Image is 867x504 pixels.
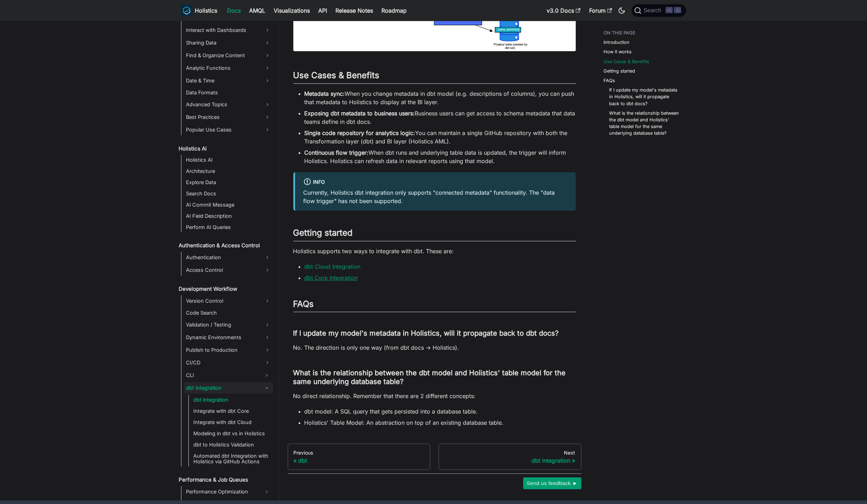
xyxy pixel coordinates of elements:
[641,7,666,14] span: Search
[223,5,245,16] a: Docs
[304,188,567,205] p: Currently, Holistics dbt integration only supports "connected metadata" functionality. The "data ...
[632,4,686,17] button: Search (Command+K)
[184,264,273,276] a: Access Control
[304,178,567,187] div: info
[305,129,576,146] li: You can maintain a single GitHub repository with both the Transformation layer (dbt) and BI layer...
[195,6,218,15] b: Holistics
[293,369,576,386] h3: What is the relationship between the dbt model and Holistics' table model for the same underlying...
[184,370,260,381] a: CLI
[305,89,576,106] li: When you change metadata in dbt model (e.g. descriptions of columns), you can push that metadata ...
[192,417,273,427] a: Integrate with dbt Cloud
[184,99,273,110] a: Advanced Topics
[184,50,273,61] a: Find & Organize Content
[177,241,273,250] a: Authentication & Access Control
[184,177,273,187] a: Explore Data
[184,357,273,368] a: CI/CD
[293,343,576,352] p: No. The direction is only one way (from dbt docs → Holistics).
[184,37,273,48] a: Sharing Data
[260,370,273,381] button: Expand sidebar category 'CLI'
[192,440,273,450] a: dbt to Holistics Validation
[523,477,581,489] button: Send us feedback ►
[293,329,576,338] h3: If I update my model's metadata in Holistics, will it propagate back to dbt docs?
[445,457,575,464] div: dbt integration
[305,129,415,136] strong: Single code repository for analytics logic:
[184,25,273,36] a: Interact with Dashboards
[378,5,411,16] a: Roadmap
[288,444,581,470] nav: Docs pages
[305,110,415,117] strong: Exposing dbt metadata to business users:
[181,5,218,16] a: HolisticsHolistics
[184,75,273,86] a: Date & Time
[305,274,358,281] a: dbt Core Integration
[294,457,425,464] div: dbt
[184,252,273,263] a: Authentication
[616,5,627,16] button: Switch between dark and light mode (currently dark mode)
[184,308,273,318] a: Code Search
[270,5,314,16] a: Visualizations
[604,68,635,74] a: Getting started
[177,475,273,485] a: Performance & Job Queues
[260,486,273,497] button: Expand sidebar category 'Performance Optimization'
[305,148,576,165] li: When dbt runs and underlying table data is updated, the trigger will inform Holistics. Holistics ...
[439,444,581,470] a: Nextdbt integration
[305,263,361,270] a: dbt Cloud Integration
[184,189,273,199] a: Search Docs
[184,344,273,356] a: Publish to Production
[245,5,270,16] a: AMQL
[288,444,431,470] a: Previousdbt
[184,62,273,74] a: Analytic Functions
[184,332,273,343] a: Dynamic Environments
[585,5,616,16] a: Forum
[305,109,576,126] li: Business users can get access to schema metadata that data teams define in dbt docs.
[314,5,332,16] a: API
[184,486,260,497] a: Performance Optimization
[666,7,673,13] kbd: ⌘
[305,149,369,156] strong: Continuous flow trigger:
[332,5,378,16] a: Release Notes
[293,70,576,83] h2: Use Cases & Benefits
[177,284,273,294] a: Development Workflow
[609,110,679,137] a: What is the relationship between the dbt model and Holistics' table model for the same underlying...
[293,299,576,312] h2: FAQs
[445,450,575,456] div: Next
[184,319,273,330] a: Validation / Testing
[260,382,273,394] button: Collapse sidebar category 'dbt Integration'
[192,395,273,405] a: dbt integration
[543,5,585,16] a: v3.0 Docs
[184,112,273,123] a: Best Practices
[604,48,632,55] a: How it works
[293,392,576,400] p: No direct relationship. Remember that there are 2 different concepts:
[184,166,273,176] a: Architecture
[184,222,273,232] a: Perform AI Queries
[181,5,192,16] img: Holistics
[174,18,279,500] nav: Docs sidebar
[184,382,260,394] a: dbt Integration
[609,87,679,107] a: If I update my model's metadata in Holistics, will it propagate back to dbt docs?
[184,295,273,307] a: Version Control
[192,429,273,438] a: Modeling in dbt vs in Holistics
[177,144,273,154] a: Holistics AI
[604,39,630,46] a: Introduction
[674,7,681,13] kbd: K
[305,90,345,97] strong: Metadata sync:
[293,228,576,241] h2: Getting started
[184,88,273,98] a: Data Formats
[192,406,273,416] a: Integrate with dbt Core
[305,418,576,427] li: Holistics' Table Model: An abstraction on top of an existing database table.
[184,211,273,221] a: AI Field Description
[184,155,273,165] a: Holistics AI
[604,77,615,84] a: FAQs
[305,407,576,416] li: dbt model: A SQL query that gets persisted into a database table.
[192,451,273,466] a: Automated dbt Integration with Holistics via GitHub Actions
[293,247,576,255] p: Holistics supports two ways to integrate with dbt. These are:
[604,58,649,65] a: Use Cases & Benefits
[294,450,425,456] div: Previous
[527,479,578,488] span: Send us feedback ►
[184,200,273,210] a: AI Commit Message
[184,124,273,135] a: Popular Use Cases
